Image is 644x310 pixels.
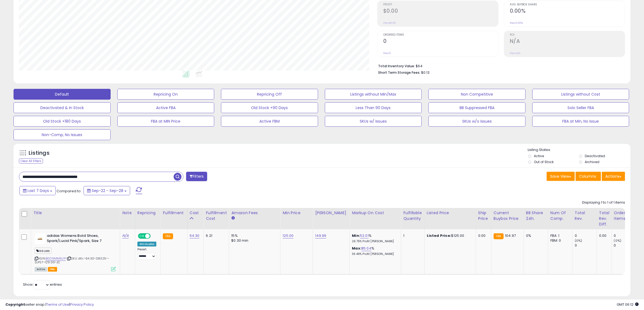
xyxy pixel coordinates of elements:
button: Non Competitive [428,89,526,100]
span: 104.97 [505,233,516,238]
div: 0.00 [599,233,607,238]
span: Ordered Items [383,33,498,36]
div: 0% [526,233,544,238]
h2: 0.00% [510,8,625,15]
div: Current Buybox Price [494,210,521,221]
div: Markup on Cost [352,210,399,216]
div: FBM: 0 [550,238,568,243]
label: Out of Stock [534,160,554,164]
div: 0.00 [478,233,487,238]
span: Sep-22 - Sep-28 [92,188,123,193]
small: FBA [163,233,173,239]
div: 0 [614,243,636,248]
div: Fulfillment [163,210,185,216]
div: BB Share 24h. [526,210,546,221]
span: All listings currently available for purchase on Amazon [35,267,47,272]
div: Num of Comp. [550,210,570,221]
div: 1 [403,233,420,238]
div: Total Rev. [575,210,595,221]
div: 15% [231,233,276,238]
small: Prev: 0.00% [510,21,523,25]
label: Archived [585,160,600,164]
span: ON [138,234,145,238]
div: Displaying 1 to 1 of 1 items [582,200,625,205]
div: $125.00 [427,233,472,238]
button: Repricing On [117,89,214,100]
button: BB Suppressed FBA [428,102,526,113]
b: Min: [352,233,360,238]
button: Less Than 90 Days [325,102,422,113]
button: Save View [547,172,575,181]
div: Ship Price [478,210,489,221]
p: Listing States: [528,147,630,153]
span: | SKU: dtlr.-64.30-08325--SLPS7-129.00-JC [35,256,109,264]
h2: $0.00 [383,8,498,15]
a: B0D9MM6L1P [46,256,66,261]
span: ROI [510,33,625,36]
button: SKUs w/ Issues [325,116,422,127]
small: FBA [494,233,504,239]
div: Repricing [137,210,158,216]
button: Last 7 Days [19,186,56,195]
button: Listings without Cost [532,89,629,100]
a: Terms of Use [46,302,69,307]
div: Listed Price [427,210,474,216]
div: Win BuyBox [137,242,157,247]
span: 2025-10-6 06:12 GMT [617,302,639,307]
div: Fulfillable Quantity [403,210,422,221]
b: Listed Price: [427,233,451,238]
div: Clear All Filters [19,159,43,164]
span: Columns [579,174,596,179]
a: 125.00 [283,233,293,238]
small: Amazon Fees. [231,216,235,221]
button: Columns [576,172,601,181]
div: 0 [575,233,597,238]
small: (0%) [614,238,622,243]
span: $0.13 [421,70,430,75]
button: Default [14,89,111,100]
button: Listings without Min/Max [325,89,422,100]
button: Deactivated & In Stock [14,102,111,113]
div: Min Price [283,210,311,216]
a: Privacy Policy [70,302,94,307]
li: $64 [378,62,621,69]
span: Show: entries [23,282,62,287]
button: SKUs w/o Issues [428,116,526,127]
button: Solo Seller FBA [532,102,629,113]
div: [PERSON_NAME] [315,210,347,216]
a: 149.99 [315,233,326,238]
button: FBA at Min, No Issue [532,116,629,127]
b: Short Term Storage Fees: [378,70,420,75]
div: FBA: 1 [550,233,568,238]
span: issues [35,248,51,254]
div: Fulfillment Cost [206,210,227,221]
h2: N/A [510,38,625,45]
div: Ordered Items [614,210,634,221]
strong: Copyright [5,302,25,307]
div: % [352,233,397,243]
div: Total Rev. Diff. [599,210,609,227]
b: adidas Womens Bold Shoes, Spark/Lucid Pink/Spark, Size 7 [47,233,113,245]
button: Non-Comp, No Issues [14,129,111,140]
div: Amazon Fees [231,210,278,216]
div: 0 [575,243,597,248]
div: Title [33,210,118,216]
span: OFF [150,234,158,238]
div: Preset: [137,248,157,260]
button: Old Stock +180 Days [14,116,111,127]
button: Filters [186,172,207,181]
b: Max: [352,246,361,251]
label: Deactivated [585,154,605,158]
button: Actions [602,172,625,181]
div: % [352,246,397,256]
small: (0%) [575,238,582,243]
h5: Listings [29,149,49,157]
small: Prev: N/A [510,52,520,55]
a: 52.01 [360,233,369,238]
button: Active FBM [221,116,318,127]
a: N/A [122,233,129,238]
th: The percentage added to the cost of goods (COGS) that forms the calculator for Min & Max prices. [350,208,401,229]
span: Avg. Buybox Share [510,3,625,6]
a: 85.04 [361,246,371,251]
span: FBA [48,267,57,272]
